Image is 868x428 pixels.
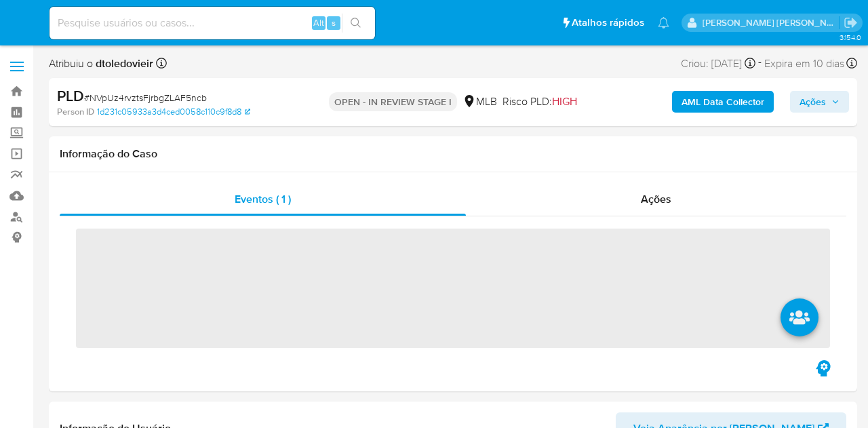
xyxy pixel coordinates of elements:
p: OPEN - IN REVIEW STAGE I [329,92,457,111]
span: # NVpUz4rvztsFjrbgZLAF5ncb [84,91,207,104]
span: Atalhos rápidos [572,16,644,30]
span: Risco PLD: [502,94,577,109]
b: Person ID [57,106,94,118]
button: search-icon [342,14,370,33]
b: dtoledovieir [93,56,153,71]
h1: Informação do Caso [60,147,846,161]
span: Eventos ( 1 ) [235,191,291,207]
span: Atribuiu o [49,56,153,71]
span: - [758,54,762,73]
span: s [332,16,336,29]
span: HIGH [552,94,577,109]
span: Ações [800,91,826,113]
a: Sair [844,16,858,30]
div: Criou: [DATE] [681,54,755,73]
a: Notificações [658,17,669,28]
a: 1d231c05933a3d4ced0058c110c9f8d8 [97,106,250,118]
p: danilo.toledo@mercadolivre.com [703,16,840,29]
div: MLB [462,94,497,109]
input: Pesquise usuários ou casos... [50,14,375,32]
b: AML Data Collector [682,91,764,113]
b: PLD [57,85,84,106]
span: ‌ [76,229,830,348]
span: Ações [641,191,671,207]
button: Ações [790,91,849,113]
span: Alt [313,16,324,29]
span: Expira em 10 dias [764,56,844,71]
button: AML Data Collector [672,91,774,113]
